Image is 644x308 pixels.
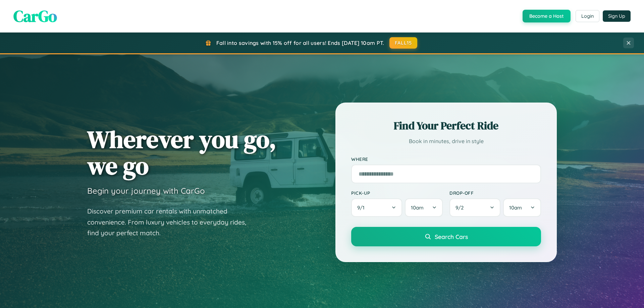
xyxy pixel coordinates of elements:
[509,204,522,211] span: 10am
[351,190,443,196] label: Pick-up
[503,198,541,217] button: 10am
[351,136,541,146] p: Book in minutes, drive in style
[357,204,368,211] span: 9 / 1
[351,118,541,133] h2: Find Your Perfect Ride
[455,204,467,211] span: 9 / 2
[576,10,599,22] button: Login
[603,10,631,22] button: Sign Up
[87,126,276,179] h1: Wherever you go, we go
[87,186,205,196] h3: Begin your journey with CarGo
[389,37,418,49] button: FALL15
[351,198,402,217] button: 9/1
[449,190,541,196] label: Drop-off
[87,206,255,239] p: Discover premium car rentals with unmatched convenience. From luxury vehicles to everyday rides, ...
[216,40,384,46] span: Fall into savings with 15% off for all users! Ends [DATE] 10am PT.
[449,198,500,217] button: 9/2
[523,10,571,22] button: Become a Host
[411,204,424,211] span: 10am
[405,198,443,217] button: 10am
[13,5,57,27] span: CarGo
[435,233,468,240] span: Search Cars
[351,156,541,162] label: Where
[351,227,541,246] button: Search Cars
